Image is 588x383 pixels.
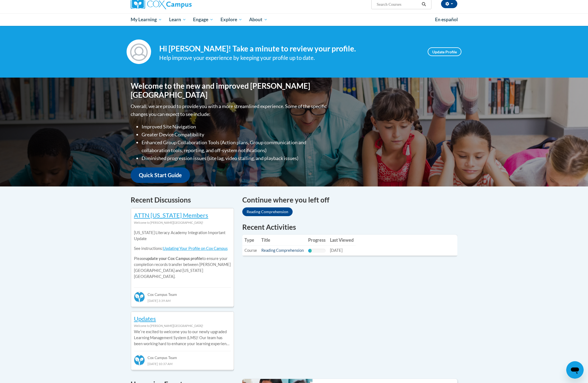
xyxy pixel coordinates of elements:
b: update your Cox Campus profile [145,256,202,261]
div: Cox Campus Team [134,287,231,297]
a: Updating Your Profile on Cox Campus [163,246,228,251]
span: Engage [193,16,213,23]
div: Welcome to [PERSON_NAME][GEOGRAPHIC_DATA]! [134,323,231,329]
img: Profile Image [127,39,151,64]
div: Welcome to [PERSON_NAME][GEOGRAPHIC_DATA]! [134,220,231,226]
a: About [246,13,271,26]
h1: Welcome to the new and improved [PERSON_NAME][GEOGRAPHIC_DATA] [131,81,328,100]
a: Quick Start Guide [131,167,190,183]
div: Main menu [122,13,465,26]
a: En español [431,14,461,25]
li: Improved Site Navigation [142,123,328,131]
span: Explore [220,16,242,23]
li: Enhanced Group Collaboration Tools (Action plans, Group communication and collaboration tools, re... [142,139,328,154]
p: [US_STATE] Literacy Academy Integration Important Update [134,230,231,242]
iframe: Button to launch messaging window [566,361,584,379]
h4: Recent Discussions [131,195,234,205]
a: Learn [166,13,190,26]
span: About [249,16,268,23]
li: Greater Device Compatibility [142,131,328,139]
li: Diminished progression issues (site lag, video stalling, and playback issues) [142,154,328,162]
h4: Hi [PERSON_NAME]! Take a minute to review your profile. [159,44,419,53]
img: Cox Campus Team [134,292,145,302]
div: Help improve your experience by keeping your profile up to date. [159,53,419,62]
a: Reading Comprehension [242,207,293,216]
p: See instructions: [134,246,231,252]
span: Learn [169,16,186,23]
span: [DATE] [330,248,342,253]
p: Overall, we are proud to provide you with a more streamlined experience. Some of the specific cha... [131,102,328,118]
img: Cox Campus Team [134,355,145,366]
a: Update Profile [428,47,461,56]
a: ATTN [US_STATE] Members [134,212,208,219]
div: [DATE] 10:37 AM [134,361,231,367]
a: Reading Comprehension [261,248,304,253]
h4: Continue where you left off [242,195,457,205]
h1: Recent Activities [242,222,457,232]
div: Please to ensure your completion records transfer between [PERSON_NAME][GEOGRAPHIC_DATA] and [US_... [134,226,231,284]
div: Progress, % [308,249,312,253]
input: Search Courses [376,1,420,8]
a: My Learning [127,13,166,26]
th: Progress [306,235,328,246]
th: Title [259,235,306,246]
th: Last Viewed [328,235,356,246]
span: My Learning [131,16,162,23]
div: [DATE] 3:39 AM [134,298,231,304]
a: Engage [189,13,217,26]
a: Explore [217,13,246,26]
p: Weʹre excited to welcome you to our newly upgraded Learning Management System (LMS)! Our team has... [134,329,231,347]
span: Course [244,248,257,253]
button: Search [420,1,428,8]
span: En español [435,17,458,22]
th: Type [242,235,259,246]
a: Updates [134,315,156,322]
div: Cox Campus Team [134,351,231,361]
